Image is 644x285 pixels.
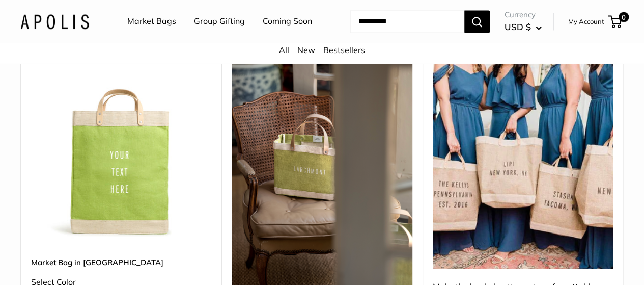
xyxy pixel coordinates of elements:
a: Bestsellers [323,45,365,55]
a: Market Bag in [GEOGRAPHIC_DATA] [31,256,211,268]
img: Make the bachelorette party unforgettable with personalized Apolis gifts—custom colors, logos, an... [433,58,613,269]
img: Market Bag in Chartreuse [31,58,211,239]
span: 0 [619,12,629,22]
a: New [297,45,315,55]
a: Market Bags [127,14,176,29]
a: Coming Soon [263,14,312,29]
button: Search [464,10,490,33]
span: Currency [505,8,542,22]
input: Search... [350,10,464,33]
a: All [279,45,289,55]
a: 0 [609,15,622,28]
a: My Account [568,15,604,28]
a: Market Bag in ChartreuseMarket Bag in Chartreuse [31,58,211,239]
span: USD $ [505,21,531,32]
a: Group Gifting [194,14,245,29]
button: USD $ [505,19,542,35]
img: Apolis [20,14,89,29]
